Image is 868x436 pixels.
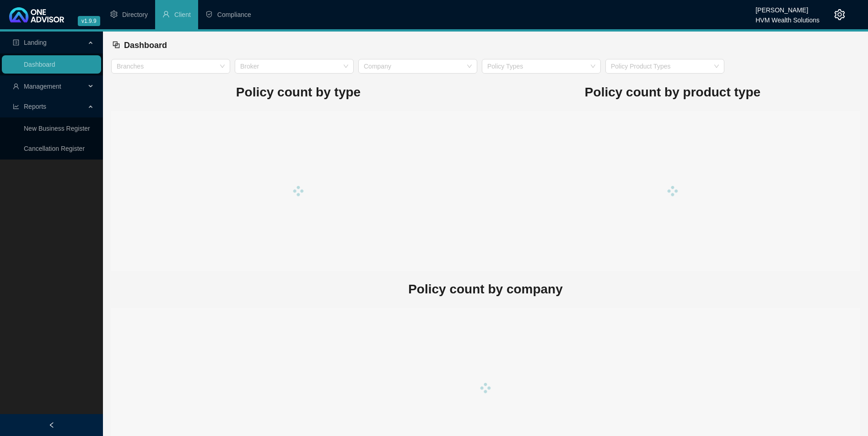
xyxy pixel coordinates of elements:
span: setting [834,9,845,20]
div: [PERSON_NAME] [755,2,819,12]
span: left [49,422,55,428]
a: New Business Register [24,125,90,132]
span: Compliance [217,11,251,18]
h1: Policy count by product type [485,82,860,102]
a: Dashboard [24,61,55,68]
div: HVM Wealth Solutions [755,12,819,22]
h1: Policy count by type [111,82,485,102]
h1: Policy count by company [111,279,860,299]
img: 2df55531c6924b55f21c4cf5d4484680-logo-light.svg [9,7,64,22]
span: block [112,41,120,49]
span: setting [110,11,118,18]
span: v1.9.9 [78,16,100,26]
span: Management [24,83,61,90]
span: user [162,11,170,18]
span: user [13,83,19,90]
span: line-chart [13,103,19,110]
span: Client [174,11,191,18]
span: safety [205,11,213,18]
span: Reports [24,103,46,110]
a: Cancellation Register [24,145,85,152]
span: Dashboard [124,41,167,50]
span: profile [13,39,19,46]
span: Directory [122,11,148,18]
span: Landing [24,39,47,46]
